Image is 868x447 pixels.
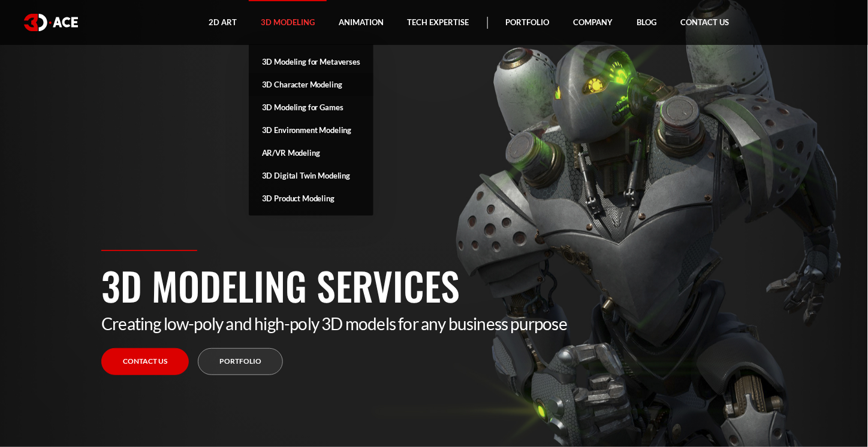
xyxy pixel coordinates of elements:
[101,257,767,313] h1: 3D Modeling Services
[249,164,373,187] a: 3D Digital Twin Modeling
[101,348,189,375] a: Contact us
[198,348,283,375] a: Portfolio
[249,187,373,210] a: 3D Product Modeling
[101,313,767,334] p: Creating low-poly and high-poly 3D models for any business purpose
[249,73,373,96] a: 3D Character Modeling
[249,50,373,73] a: 3D Modeling for Metaverses
[249,119,373,141] a: 3D Environment Modeling
[24,14,78,31] img: logo white
[249,141,373,164] a: AR/VR Modeling
[249,96,373,119] a: 3D Modeling for Games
